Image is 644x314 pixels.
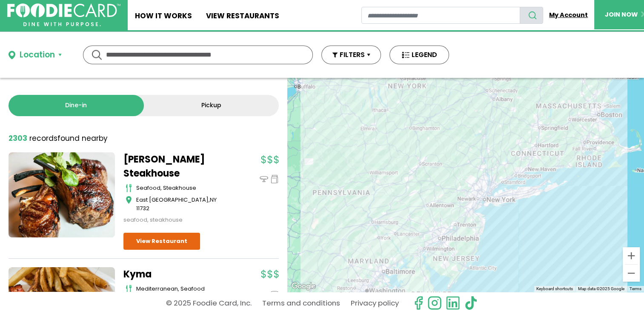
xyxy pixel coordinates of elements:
[270,290,279,298] img: dinein_icon.svg
[630,286,641,291] a: Terms
[289,281,318,292] img: Google
[123,152,230,180] a: [PERSON_NAME] Steakhouse
[136,204,149,212] span: 11732
[123,267,230,281] a: Kyma
[543,7,594,23] a: My Account
[9,95,144,116] a: Dine-in
[144,95,279,116] a: Pickup
[351,296,399,311] a: Privacy policy
[270,175,279,183] img: pickup_icon.svg
[136,196,209,204] span: East [GEOGRAPHIC_DATA]
[623,265,640,282] button: Zoom out
[126,196,132,204] img: map_icon.svg
[136,184,230,192] div: seafood, steakhouse
[166,296,252,311] p: © 2025 Foodie Card, Inc.
[361,7,521,24] input: restaurant search
[136,196,230,212] div: ,
[126,285,132,293] img: cutlery_icon.svg
[123,216,230,224] div: seafood, steakhouse
[9,133,27,143] strong: 2303
[464,296,478,310] img: tiktok.svg
[126,184,132,192] img: cutlery_icon.svg
[136,285,230,293] div: mediterranean, seafood
[210,196,217,204] span: NY
[321,46,381,64] button: FILTERS
[7,3,120,26] img: FoodieCard; Eat, Drink, Save, Donate
[578,286,624,291] span: Map data ©2025 Google
[289,281,318,292] a: Open this area in Google Maps (opens a new window)
[411,296,426,310] svg: check us out on facebook
[536,286,573,292] button: Keyboard shortcuts
[29,133,57,143] span: records
[260,175,268,183] img: dinein_icon.svg
[9,133,108,144] div: found nearby
[20,49,55,61] div: Location
[520,7,543,24] button: search
[262,296,340,311] a: Terms and conditions
[389,46,449,64] button: LEGEND
[9,49,62,61] button: Location
[123,233,200,250] a: View Restaurant
[623,247,640,264] button: Zoom in
[446,296,460,310] img: linkedin.svg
